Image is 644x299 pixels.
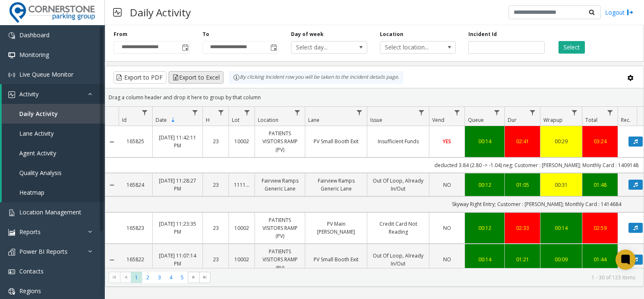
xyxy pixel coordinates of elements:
a: 10002 [234,137,249,145]
a: 01:05 [510,181,535,189]
div: 00:12 [470,224,499,232]
a: Lane Filter Menu [354,107,365,118]
div: 01:21 [510,255,535,263]
a: Collapse Details [105,182,119,188]
span: Location [258,116,278,124]
a: 23 [208,137,223,145]
a: 01:48 [587,181,613,189]
a: Total Filter Menu [605,107,616,118]
span: Dur [508,116,517,124]
span: Lane [308,116,319,124]
a: 23 [208,181,223,189]
a: Dur Filter Menu [527,107,538,118]
a: [DATE] 11:42:11 PM [158,134,197,149]
a: Lot Filter Menu [241,107,253,118]
label: To [203,31,209,38]
label: Incident Id [468,31,497,38]
span: NO [443,224,451,232]
img: 'icon' [8,72,15,78]
span: Page 1 [131,272,142,283]
a: [DATE] 11:23:35 PM [158,220,197,236]
span: Date [156,116,167,124]
img: pageIcon [113,2,122,23]
a: Logout [605,8,634,17]
a: 00:12 [470,181,499,189]
span: Vend [432,116,444,124]
img: 'icon' [8,91,15,98]
button: Export to Excel [169,71,223,84]
a: Queue Filter Menu [491,107,503,118]
span: Daily Activity [19,110,58,118]
a: 02:33 [510,224,535,232]
a: PV Small Booth Exit [310,137,362,145]
span: Location Management [19,208,81,216]
span: Dashboard [19,31,49,39]
span: Activity [19,90,39,98]
a: 02:59 [587,224,613,232]
span: NO [443,181,451,188]
a: Fairview Ramps Generic Lane [260,177,300,193]
a: Issue Filter Menu [416,107,427,118]
a: 01:44 [587,255,613,263]
a: [DATE] 11:28:27 PM [158,177,197,193]
a: 165825 [124,137,147,145]
a: Location Filter Menu [292,107,303,118]
span: Page 3 [154,272,165,283]
img: logout [627,8,634,17]
button: Export to PDF [114,71,166,84]
a: Heatmap [2,183,105,202]
span: Toggle popup [180,41,190,53]
span: Id [122,116,127,124]
span: Issue [370,116,382,124]
a: 02:41 [510,137,535,145]
a: 165824 [124,181,147,189]
span: Lane Activity [19,129,54,137]
span: Page 2 [142,272,153,283]
a: NO [434,181,460,189]
span: H [206,116,210,124]
kendo-pager-info: 1 - 30 of 123 items [216,274,635,281]
a: NO [434,255,460,263]
span: Reports [19,228,41,236]
span: Regions [19,287,41,295]
a: 00:31 [545,181,577,189]
div: Data table [105,107,644,268]
img: 'icon' [8,209,15,216]
a: PV Main [PERSON_NAME] [310,220,362,236]
label: Location [380,31,403,38]
a: PATIENTS VISITORS RAMP (PV) [260,247,300,272]
button: Select [558,41,585,54]
a: Vend Filter Menu [452,107,463,118]
span: Agent Activity [19,149,56,157]
div: 00:29 [545,137,577,145]
span: Wrapup [543,116,563,124]
span: Select location... [380,41,441,53]
span: Monitoring [19,51,49,59]
span: Page 5 [177,272,188,283]
a: Daily Activity [2,104,105,124]
span: Toggle popup [269,41,278,53]
span: Rec. [621,116,631,124]
a: Collapse Details [105,257,119,263]
span: Sortable [170,117,177,124]
a: Fairview Ramps Generic Lane [310,177,362,193]
span: Live Queue Monitor [19,70,73,78]
a: 165823 [124,224,147,232]
h3: Daily Activity [126,2,195,23]
span: Heatmap [19,188,44,196]
span: Contacts [19,267,44,275]
a: 23 [208,224,223,232]
a: 111111 [234,181,249,189]
a: 10002 [234,255,249,263]
a: 00:14 [470,255,499,263]
a: 23 [208,255,223,263]
img: 'icon' [8,52,15,59]
span: Queue [468,116,484,124]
